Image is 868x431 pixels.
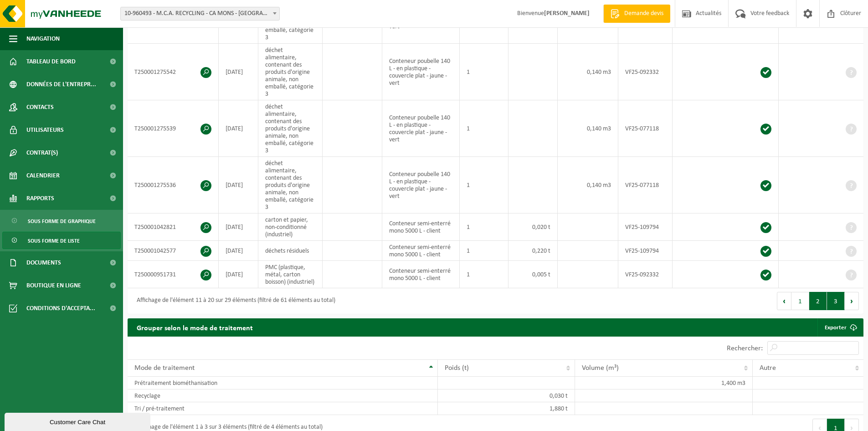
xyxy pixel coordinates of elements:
[809,292,827,310] button: 2
[727,345,763,352] label: Rechercher:
[508,241,558,261] td: 0,220 t
[618,261,673,288] td: VF25-092332
[791,292,809,310] button: 1
[603,5,670,23] a: Demande devis
[26,141,58,164] span: Contrat(s)
[618,100,673,157] td: VF25-077118
[5,411,152,431] iframe: chat widget
[618,241,673,261] td: VF25-109794
[128,261,219,288] td: T250000951731
[219,44,258,100] td: [DATE]
[582,364,619,372] span: Volume (m³)
[618,44,673,100] td: VF25-092332
[26,274,81,297] span: Boutique en ligne
[382,241,459,261] td: Conteneur semi-enterré mono 5000 L - client
[26,119,64,141] span: Utilisateurs
[128,100,219,157] td: T250001275539
[128,44,219,100] td: T250001275542
[219,100,258,157] td: [DATE]
[460,157,509,213] td: 1
[2,232,121,249] a: Sous forme de liste
[827,292,845,310] button: 3
[760,364,776,372] span: Autre
[121,7,279,20] span: 10-960493 - M.C.A. RECYCLING - CA MONS - MONS
[575,377,752,389] td: 1,400 m3
[382,157,459,213] td: Conteneur poubelle 140 L - en plastique - couvercle plat - jaune - vert
[128,241,219,261] td: T250001042577
[460,241,509,261] td: 1
[777,292,791,310] button: Previous
[508,261,558,288] td: 0,005 t
[258,241,323,261] td: déchets résiduels
[128,157,219,213] td: T250001275536
[258,157,323,213] td: déchet alimentaire, contenant des produits d'origine animale, non emballé, catégorie 3
[558,100,618,157] td: 0,140 m3
[2,212,121,229] a: Sous forme de graphique
[438,402,575,415] td: 1,880 t
[382,44,459,100] td: Conteneur poubelle 140 L - en plastique - couvercle plat - jaune - vert
[26,164,60,187] span: Calendrier
[558,157,618,213] td: 0,140 m3
[258,213,323,241] td: carton et papier, non-conditionné (industriel)
[128,377,438,389] td: Prétraitement biométhanisation
[460,213,509,241] td: 1
[382,100,459,157] td: Conteneur poubelle 140 L - en plastique - couvercle plat - jaune - vert
[219,157,258,213] td: [DATE]
[817,318,863,337] a: Exporter
[128,213,219,241] td: T250001042821
[128,402,438,415] td: Tri / pré-traitement
[26,27,60,50] span: Navigation
[460,44,509,100] td: 1
[382,261,459,288] td: Conteneur semi-enterré mono 5000 L - client
[132,293,335,309] div: Affichage de l'élément 11 à 20 sur 29 éléments (filtré de 61 éléments au total)
[258,261,323,288] td: PMC (plastique, métal, carton boisson) (industriel)
[128,318,262,336] h2: Grouper selon le mode de traitement
[508,213,558,241] td: 0,020 t
[26,297,95,320] span: Conditions d'accepta...
[258,100,323,157] td: déchet alimentaire, contenant des produits d'origine animale, non emballé, catégorie 3
[26,50,76,73] span: Tableau de bord
[460,100,509,157] td: 1
[622,9,666,18] span: Demande devis
[219,241,258,261] td: [DATE]
[26,251,61,274] span: Documents
[134,364,195,372] span: Mode de traitement
[445,364,469,372] span: Poids (t)
[219,261,258,288] td: [DATE]
[618,157,673,213] td: VF25-077118
[120,7,280,21] span: 10-960493 - M.C.A. RECYCLING - CA MONS - MONS
[558,44,618,100] td: 0,140 m3
[438,389,575,402] td: 0,030 t
[845,292,859,310] button: Next
[258,44,323,100] td: déchet alimentaire, contenant des produits d'origine animale, non emballé, catégorie 3
[26,96,54,119] span: Contacts
[28,232,80,249] span: Sous forme de liste
[219,213,258,241] td: [DATE]
[26,73,96,96] span: Données de l'entrepr...
[28,213,96,230] span: Sous forme de graphique
[128,389,438,402] td: Recyclage
[618,213,673,241] td: VF25-109794
[26,187,54,210] span: Rapports
[382,213,459,241] td: Conteneur semi-enterré mono 5000 L - client
[460,261,509,288] td: 1
[544,10,590,17] strong: [PERSON_NAME]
